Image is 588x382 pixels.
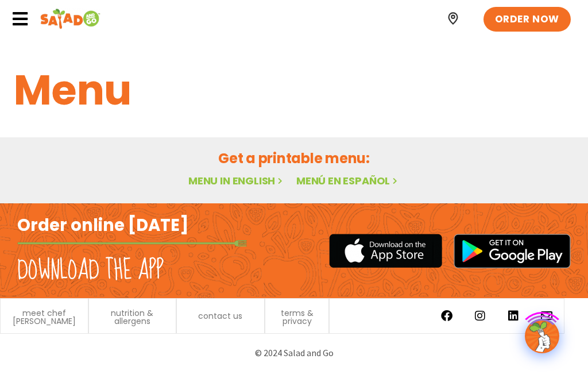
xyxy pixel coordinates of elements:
[40,7,100,30] img: Header logo
[11,345,577,361] p: © 2024 Salad and Go
[495,13,559,26] span: ORDER NOW
[198,312,242,320] a: contact us
[454,234,571,268] img: google_play
[17,215,189,237] h2: Order online [DATE]
[329,232,442,269] img: appstore
[95,309,171,325] a: nutrition & allergens
[17,240,247,246] img: fork
[483,7,571,32] a: ORDER NOW
[296,173,400,188] a: Menú en español
[271,309,323,325] a: terms & privacy
[6,309,82,325] a: meet chef [PERSON_NAME]
[188,173,285,188] a: Menu in English
[14,59,574,121] h1: Menu
[14,148,574,168] h2: Get a printable menu:
[17,254,164,287] h2: Download the app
